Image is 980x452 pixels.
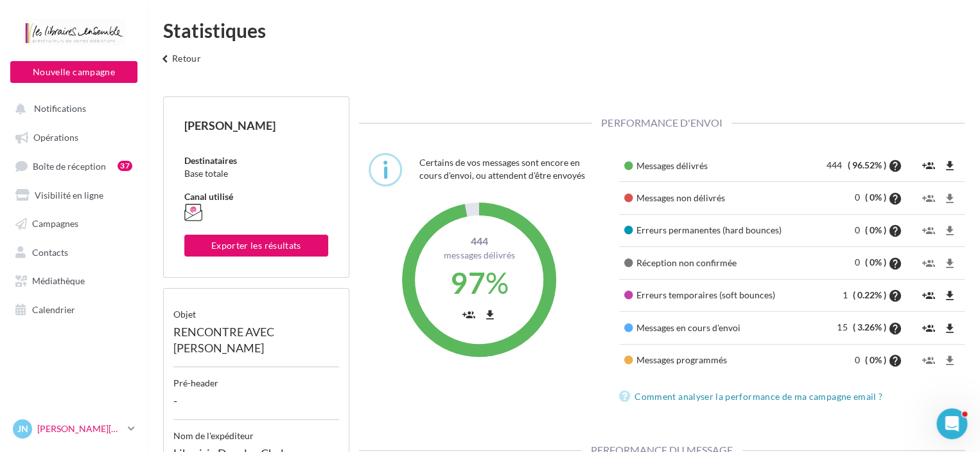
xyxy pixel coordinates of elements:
[919,350,938,371] button: group_add
[153,50,206,76] button: Retour
[424,234,534,249] span: 444
[852,289,886,300] span: ( 0.22% )
[888,354,902,367] i: help
[852,321,886,332] span: ( 3.26% )
[864,192,886,203] span: ( 0% )
[854,224,862,235] span: 0
[919,252,938,273] button: group_add
[940,220,959,241] button: file_download
[864,257,886,267] span: ( 0% )
[184,191,233,202] span: Canal utilisé
[919,220,938,241] button: group_add
[184,235,328,257] button: Exporter les résultats
[837,321,850,332] span: 15
[459,303,478,325] button: group_add
[184,167,328,180] div: Base totale
[591,116,731,129] span: Performance d'envoi
[33,160,106,171] span: Boîte de réception
[922,289,935,302] i: group_add
[888,224,902,237] i: help
[943,257,956,270] i: file_download
[32,218,78,229] span: Campagnes
[37,422,123,435] p: [PERSON_NAME][DATE]
[619,344,810,376] td: Messages programmés
[922,224,935,237] i: group_add
[163,21,965,40] div: Statistiques
[854,257,862,267] span: 0
[462,309,475,321] i: group_add
[8,211,140,234] a: Campagnes
[936,408,967,439] iframe: Intercom live chat
[8,154,140,177] a: Boîte de réception37
[17,422,28,435] span: JN
[943,224,956,237] i: file_download
[854,192,862,203] span: 0
[10,417,137,441] a: JN [PERSON_NAME][DATE]
[8,125,140,148] a: Opérations
[619,150,810,182] td: Messages délivrés
[940,285,959,306] button: file_download
[184,118,328,134] div: [PERSON_NAME]
[943,159,956,172] i: file_download
[940,187,959,208] button: file_download
[34,103,86,114] span: Notifications
[847,159,886,170] span: ( 96.52% )
[173,367,339,390] div: Pré-header
[619,389,888,404] a: Comment analyser la performance de ma campagne email ?
[943,354,956,367] i: file_download
[888,159,902,172] i: help
[173,298,339,321] div: objet
[922,192,935,205] i: group_add
[943,322,956,335] i: file_download
[864,224,886,235] span: ( 0% )
[919,155,938,176] button: group_add
[842,289,850,300] span: 1
[919,187,938,208] button: group_add
[943,192,956,205] i: file_download
[32,275,85,286] span: Médiathèque
[922,354,935,367] i: group_add
[919,285,938,306] button: group_add
[10,61,137,83] button: Nouvelle campagne
[888,192,902,205] i: help
[450,265,485,300] span: 97
[158,53,172,66] i: keyboard_arrow_left
[8,96,135,120] button: Notifications
[940,350,959,371] button: file_download
[854,354,862,365] span: 0
[888,322,902,335] i: help
[424,262,534,304] div: %
[943,289,956,302] i: file_download
[619,247,810,279] td: Réception non confirmée
[919,317,938,338] button: group_add
[827,159,845,170] span: 444
[940,155,959,176] button: file_download
[922,322,935,335] i: group_add
[32,246,68,257] span: Contacts
[32,303,75,314] span: Calendrier
[888,257,902,270] i: help
[619,214,810,246] td: Erreurs permanentes (hard bounces)
[922,159,935,172] i: group_add
[444,249,514,260] span: Messages délivrés
[173,420,339,442] div: Nom de l'expéditeur
[184,155,237,166] span: Destinataires
[922,257,935,270] i: group_add
[419,153,600,185] div: Certains de vos messages sont encore en cours d'envoi, ou attendent d'être envoyés
[480,303,500,325] button: file_download
[940,252,959,273] button: file_download
[35,189,103,200] span: Visibilité en ligne
[619,279,810,311] td: Erreurs temporaires (soft bounces)
[619,312,810,344] td: Messages en cours d'envoi
[619,182,810,214] td: Messages non délivrés
[173,321,339,367] div: RENCONTRE AVEC [PERSON_NAME]
[940,317,959,338] button: file_download
[8,268,140,291] a: Médiathèque
[888,289,902,302] i: help
[8,297,140,320] a: Calendrier
[864,354,886,365] span: ( 0% )
[8,240,140,263] a: Contacts
[118,161,132,171] div: 37
[8,183,140,206] a: Visibilité en ligne
[484,309,496,321] i: file_download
